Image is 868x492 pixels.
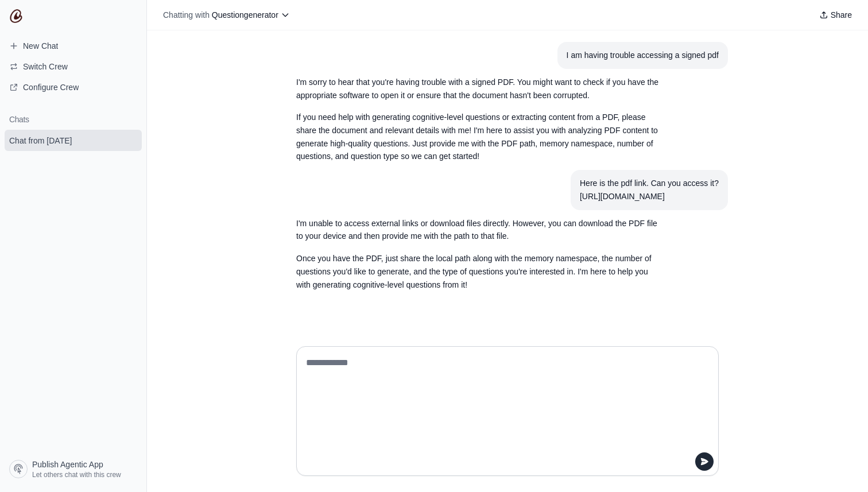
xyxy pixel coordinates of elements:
span: Chatting with [163,9,210,21]
a: Chat from [DATE] [5,130,142,151]
section: User message [571,170,728,210]
span: Chat from [DATE] [9,135,72,146]
p: Once you have the PDF, just share the local path along with the memory namespace, the number of q... [296,252,664,291]
a: Configure Crew [5,78,142,96]
span: New Chat [23,40,58,52]
a: Publish Agentic App Let others chat with this crew [5,455,142,483]
div: I am having trouble accessing a signed pdf [567,49,719,62]
section: Response [287,210,673,299]
a: New Chat [5,37,142,55]
span: Let others chat with this crew [32,470,121,479]
p: I'm unable to access external links or download files directly. However, you can download the PDF... [296,217,664,243]
button: Chatting with Questiongenerator [158,7,294,23]
span: Publish Agentic App [32,459,103,470]
span: Questiongenerator [212,10,278,20]
button: Share [815,7,857,23]
p: I'm sorry to hear that you're having trouble with a signed PDF. You might want to check if you ha... [296,76,664,102]
section: User message [557,42,728,69]
div: Here is the pdf link. Can you access it? [URL][DOMAIN_NAME] [580,177,719,203]
span: Switch Crew [23,61,68,72]
span: Share [831,9,852,21]
section: Response [287,69,673,170]
span: Configure Crew [23,82,79,93]
p: If you need help with generating cognitive-level questions or extracting content from a PDF, plea... [296,111,664,163]
button: Switch Crew [5,57,142,76]
img: CrewAI Logo [9,9,23,23]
